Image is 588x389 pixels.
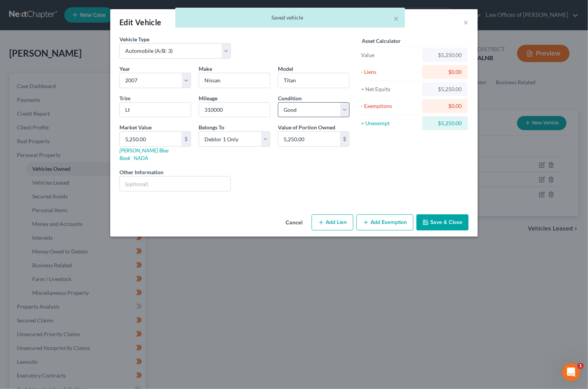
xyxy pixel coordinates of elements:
label: Other Information [119,168,163,176]
div: $5,250.00 [428,85,462,93]
button: × [394,14,399,23]
div: $5,250.00 [428,51,462,59]
div: = Unexempt [361,119,419,127]
input: (optional) [120,177,230,191]
label: Model [278,65,293,73]
div: $0.00 [428,102,462,110]
label: Vehicle Type [119,35,149,43]
iframe: Intercom live chat [562,363,580,381]
span: Make [199,65,212,72]
button: Cancel [279,215,309,230]
label: Trim [119,94,131,102]
label: Condition [278,94,302,102]
div: Value [361,51,419,59]
a: [PERSON_NAME] Blue Book [119,147,168,161]
input: ex. LS, LT, etc [120,103,191,117]
input: ex. Nissan [199,73,270,88]
span: 1 [578,363,584,369]
div: = Net Equity [361,85,419,93]
a: NADA [134,155,148,161]
div: Saved vehicle [181,14,399,21]
span: Belongs To [199,124,224,131]
label: Year [119,65,130,73]
div: $0.00 [428,68,462,76]
div: - Liens [361,68,419,76]
input: 0.00 [278,132,340,146]
button: Save & Close [416,214,469,230]
div: $ [181,132,191,146]
div: $ [340,132,349,146]
label: Mileage [199,94,217,102]
button: Add Lien [312,214,353,230]
input: 0.00 [120,132,181,146]
label: Market Value [119,123,152,131]
label: Value of Portion Owned [278,123,335,131]
input: -- [199,103,270,117]
label: Asset Calculator [362,37,401,45]
button: Add Exemption [356,214,413,230]
div: $5,250.00 [428,119,462,127]
div: - Exemptions [361,102,419,110]
input: ex. Altima [278,73,349,88]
